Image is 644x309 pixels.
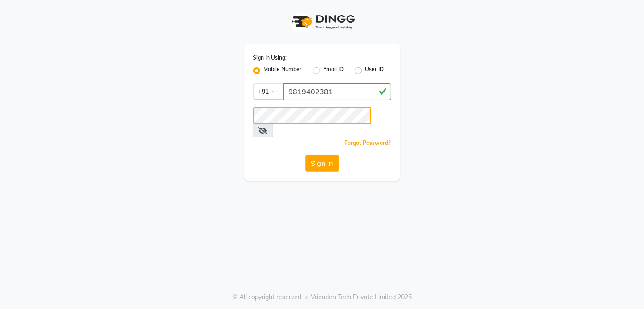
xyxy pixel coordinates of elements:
[345,140,391,146] a: Forgot Password?
[264,65,302,76] label: Mobile Number
[253,107,371,124] input: Username
[365,65,384,76] label: User ID
[253,54,287,62] label: Sign In Using:
[287,9,358,35] img: logo1.svg
[305,155,339,172] button: Sign In
[283,83,391,100] input: Username
[324,65,344,76] label: Email ID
